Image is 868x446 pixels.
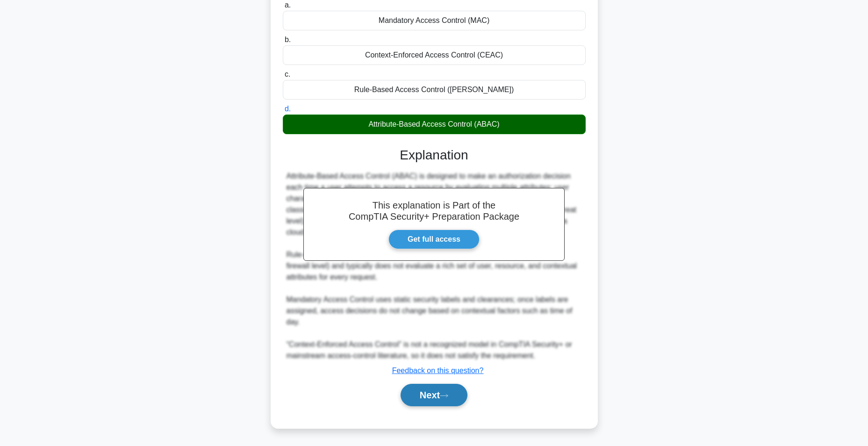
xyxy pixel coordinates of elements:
[283,80,586,100] div: Rule-Based Access Control ([PERSON_NAME])
[285,36,291,43] span: b.
[283,45,586,65] div: Context-Enforced Access Control (CEAC)
[283,115,586,134] div: Attribute-Based Access Control (ABAC)
[388,230,480,249] a: Get full access
[401,384,467,406] button: Next
[283,11,586,30] div: Mandatory Access Control (MAC)
[392,367,484,374] a: Feedback on this question?
[285,70,290,78] span: c.
[285,1,291,9] span: a.
[287,171,582,361] div: Attribute-Based Access Control (ABAC) is designed to make an authorization decision each time a u...
[285,105,291,113] span: d.
[288,147,580,163] h3: Explanation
